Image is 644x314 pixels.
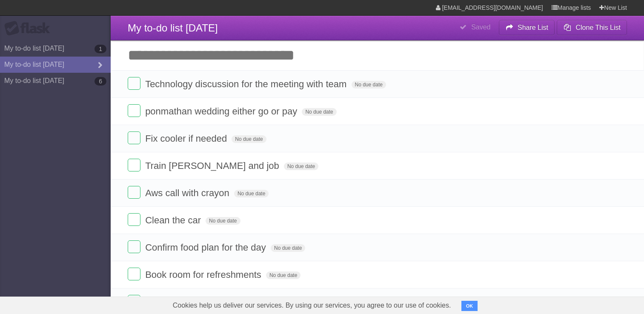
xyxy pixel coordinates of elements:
[352,81,386,88] span: No due date
[145,269,263,280] span: Book room for refreshments
[4,21,55,36] div: Flask
[94,45,106,53] b: 1
[128,131,140,144] label: Done
[499,20,555,35] button: Share List
[128,268,140,280] label: Done
[128,295,140,308] label: Done
[575,24,621,31] b: Clone This List
[234,190,269,197] span: No due date
[94,77,106,86] b: 6
[266,271,301,279] span: No due date
[145,79,349,89] span: Technology discussion for the meeting with team
[128,77,140,90] label: Done
[128,186,140,199] label: Done
[271,244,305,252] span: No due date
[557,20,627,35] button: Clone This List
[145,242,268,253] span: Confirm food plan for the day
[232,135,266,143] span: No due date
[128,159,140,171] label: Done
[302,108,336,116] span: No due date
[461,301,478,311] button: OK
[145,106,299,117] span: ponmathan wedding either go or pay
[206,217,240,225] span: No due date
[145,188,232,198] span: Aws call with crayon
[145,160,281,171] span: Train [PERSON_NAME] and job
[284,163,318,170] span: No due date
[128,104,140,117] label: Done
[164,297,460,314] span: Cookies help us deliver our services. By using our services, you agree to our use of cookies.
[518,24,548,31] b: Share List
[145,133,229,144] span: Fix cooler if needed
[128,240,140,253] label: Done
[471,23,490,31] b: Saved
[128,22,218,34] span: My to-do list [DATE]
[145,215,203,226] span: Clean the car
[128,213,140,226] label: Done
